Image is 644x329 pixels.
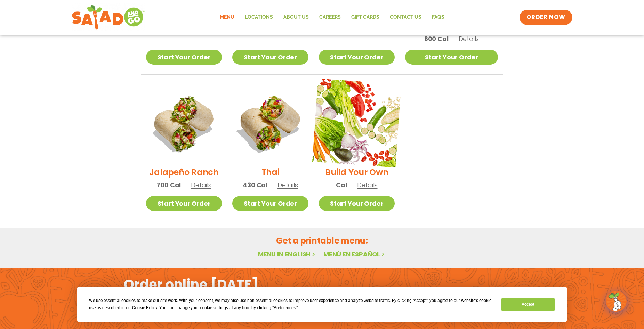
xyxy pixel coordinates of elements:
[232,85,308,161] img: Product photo for Thai Wrap
[405,50,498,65] a: Start Your Order
[278,9,314,25] a: About Us
[232,196,308,211] a: Start Your Order
[149,166,219,178] h2: Jalapeño Ranch
[146,85,222,161] img: Product photo for Jalapeño Ranch Wrap
[319,196,395,211] a: Start Your Order
[243,180,267,190] span: 430 Cal
[146,50,222,65] a: Start Your Order
[232,50,308,65] a: Start Your Order
[336,180,347,190] span: Cal
[240,9,278,25] a: Locations
[215,9,240,25] a: Menu
[132,305,157,310] span: Cookie Policy
[319,50,395,65] a: Start Your Order
[141,235,503,247] h2: Get a printable menu:
[385,9,427,25] a: Contact Us
[156,180,181,190] span: 700 Cal
[424,34,449,43] span: 600 Cal
[146,196,222,211] a: Start Your Order
[89,297,493,312] div: We use essential cookies to make our site work. With your consent, we may also use non-essential ...
[274,305,296,310] span: Preferences
[459,34,479,43] span: Details
[72,3,145,31] img: new-SAG-logo-768×292
[346,9,385,25] a: GIFT CARDS
[427,9,450,25] a: FAQs
[314,9,346,25] a: Careers
[606,291,626,311] img: wpChatIcon
[124,276,258,293] h2: Order online [DATE]
[357,181,378,189] span: Details
[124,304,212,323] h2: Download the app
[277,181,298,189] span: Details
[215,9,450,25] nav: Menu
[258,250,316,258] a: Menu in English
[520,10,572,25] a: ORDER NOW
[325,166,388,178] h2: Build Your Own
[261,166,280,178] h2: Thai
[501,298,555,311] button: Accept
[526,13,565,22] span: ORDER NOW
[191,181,211,189] span: Details
[312,79,401,167] img: Product photo for Build Your Own
[77,287,567,322] div: Cookie Consent Prompt
[323,250,386,258] a: Menú en español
